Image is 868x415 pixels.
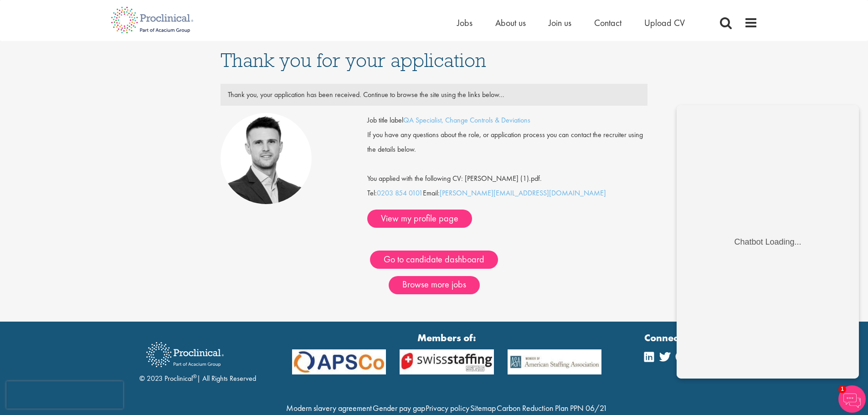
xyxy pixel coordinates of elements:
div: Chatbot Loading... [57,132,124,142]
a: View my profile page [367,210,472,228]
img: Joshua Godden [221,113,312,204]
div: Thank you, your application has been received. Continue to browse the site using the links below... [221,87,647,102]
sup: ® [193,373,197,380]
a: Go to candidate dashboard [370,251,498,269]
a: Upload CV [644,17,685,29]
span: Thank you for your application [221,48,486,72]
a: 0203 854 0101 [377,188,423,198]
a: Browse more jobs [389,276,480,294]
strong: Connect with us: [644,331,722,345]
iframe: reCAPTCHA [6,381,123,409]
a: Carbon Reduction Plan PPN 06/21 [497,403,607,413]
a: [PERSON_NAME][EMAIL_ADDRESS][DOMAIN_NAME] [440,188,606,198]
a: Jobs [457,17,473,29]
strong: Members of: [292,331,602,345]
img: APSCo [501,349,609,374]
img: APSCo [393,349,501,374]
a: Contact [594,17,621,29]
a: Modern slavery agreement [286,403,372,413]
div: If you have any questions about the role, or application process you can contact the recruiter us... [360,128,654,157]
div: © 2023 Proclinical | All Rights Reserved [139,335,256,384]
span: 1 [838,385,846,393]
div: Job title label [360,113,654,128]
a: Sitemap [470,403,496,413]
a: QA Specialist, Change Controls & Deviations [403,115,530,125]
a: Privacy policy [426,403,469,413]
a: Gender pay gap [373,403,425,413]
a: Join us [549,17,571,29]
div: Tel: Email: [367,113,647,228]
a: About us [495,17,526,29]
img: Proclinical Recruitment [139,336,231,374]
div: You applied with the following CV: [PERSON_NAME] (1).pdf. [360,157,654,186]
img: APSCo [285,349,393,374]
img: Chatbot [838,385,866,413]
